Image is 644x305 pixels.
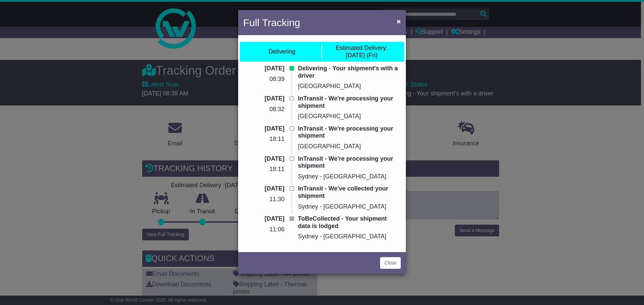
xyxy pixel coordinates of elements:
[397,17,401,25] span: ×
[243,125,284,133] p: [DATE]
[243,76,284,83] p: 08:39
[268,48,295,56] div: Delivering
[336,45,388,51] span: Estimated Delivery:
[243,15,300,30] h4: Full Tracking
[298,155,401,170] p: InTransit - We're processing your shipment
[298,113,401,120] p: [GEOGRAPHIC_DATA]
[243,226,284,233] p: 11:06
[393,14,404,28] button: Close
[243,95,284,102] p: [DATE]
[243,106,284,113] p: 08:32
[243,185,284,193] p: [DATE]
[243,155,284,163] p: [DATE]
[243,215,284,223] p: [DATE]
[298,173,401,180] p: Sydney - [GEOGRAPHIC_DATA]
[380,257,401,269] a: Close
[243,196,284,203] p: 11:30
[243,65,284,72] p: [DATE]
[298,65,401,79] p: Delivering - Your shipment's with a driver
[298,125,401,140] p: InTransit - We're processing your shipment
[298,233,401,240] p: Sydney - [GEOGRAPHIC_DATA]
[336,45,388,59] div: [DATE] (Fri)
[298,143,401,150] p: [GEOGRAPHIC_DATA]
[298,95,401,109] p: InTransit - We're processing your shipment
[243,166,284,173] p: 18:11
[298,185,401,200] p: InTransit - We've collected your shipment
[298,215,401,230] p: ToBeCollected - Your shipment data is lodged
[243,136,284,143] p: 18:11
[298,83,401,90] p: [GEOGRAPHIC_DATA]
[298,203,401,211] p: Sydney - [GEOGRAPHIC_DATA]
